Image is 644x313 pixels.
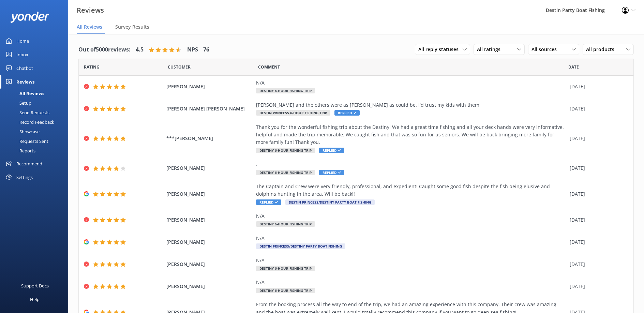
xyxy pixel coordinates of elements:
span: [PERSON_NAME] [166,190,252,198]
div: [DATE] [570,238,625,246]
span: [PERSON_NAME] [166,238,252,246]
div: [DATE] [570,105,625,113]
span: [PERSON_NAME] [PERSON_NAME] [166,105,252,113]
span: Date [84,64,100,70]
span: All products [586,46,618,53]
div: [DATE] [570,216,625,224]
span: Replied [334,110,360,116]
span: Question [258,64,280,70]
div: N/A [256,279,566,286]
h4: 4.5 [136,45,144,54]
div: [PERSON_NAME] and the others were as [PERSON_NAME] as could be. I'd trust my kids with them [256,101,566,109]
span: All sources [531,46,561,53]
div: [DATE] [570,164,625,172]
span: [PERSON_NAME] [166,164,252,172]
span: Destin Princess/Destiny Party Boat Fishing [256,243,345,249]
span: Destiny 6-Hour Fishing Trip [256,148,315,153]
div: Reports [4,146,35,155]
a: Requests Sent [4,136,68,146]
div: Recommend [16,157,42,170]
a: Reports [4,146,68,155]
div: [DATE] [570,260,625,268]
span: Destiny 6-Hour Fishing Trip [256,266,315,271]
span: Destiny 6-Hour Fishing Trip [256,288,315,293]
span: Date [568,64,579,70]
div: Support Docs [21,279,49,293]
span: ***[PERSON_NAME] [166,135,252,142]
div: N/A [256,79,566,87]
div: Home [16,34,29,48]
span: Replied [256,199,281,205]
div: Help [30,293,40,306]
img: yonder-white-logo.png [10,12,49,23]
a: All Reviews [4,89,68,98]
span: Destiny 6-Hour Fishing Trip [256,88,315,93]
div: N/A [256,235,566,242]
div: The Captain and Crew were very friendly, professional, and expedient! Caught some good fish despi... [256,183,566,198]
div: [DATE] [570,135,625,142]
span: [PERSON_NAME] [166,283,252,290]
h4: NPS [187,45,198,54]
a: Send Requests [4,108,68,117]
span: [PERSON_NAME] [166,260,252,268]
div: Thank you for the wonderful fishing trip about the Destiny! We had a great time fishing and all y... [256,123,566,146]
div: N/A [256,257,566,264]
div: Chatbot [16,61,33,75]
span: Replied [319,148,344,153]
div: Reviews [16,75,34,89]
span: Destin Princess 6-Hour Fishing Trip [256,110,330,116]
h3: Reviews [77,5,104,16]
span: All reply statuses [418,46,463,53]
span: Destiny 6-Hour Fishing Trip [256,221,315,227]
div: Record Feedback [4,117,54,127]
h4: 76 [203,45,209,54]
div: [DATE] [570,283,625,290]
span: Replied [319,170,344,175]
span: All ratings [477,46,505,53]
div: Inbox [16,48,28,61]
span: All Reviews [77,24,102,30]
a: Showcase [4,127,68,136]
span: [PERSON_NAME] [166,216,252,224]
div: Showcase [4,127,40,136]
div: Settings [16,170,33,184]
div: N/A [256,212,566,220]
div: [DATE] [570,83,625,90]
div: Send Requests [4,108,49,117]
div: Setup [4,98,31,108]
span: Destiny 6-Hour Fishing Trip [256,170,315,175]
span: [PERSON_NAME] [166,83,252,90]
div: [DATE] [570,190,625,198]
span: Date [168,64,191,70]
span: Survey Results [115,24,149,30]
h4: Out of 5000 reviews: [78,45,131,54]
a: Setup [4,98,68,108]
a: Record Feedback [4,117,68,127]
div: Requests Sent [4,136,48,146]
div: All Reviews [4,89,44,98]
div: . [256,161,566,168]
span: Destin Princess/Destiny Party Boat Fishing [285,199,375,205]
